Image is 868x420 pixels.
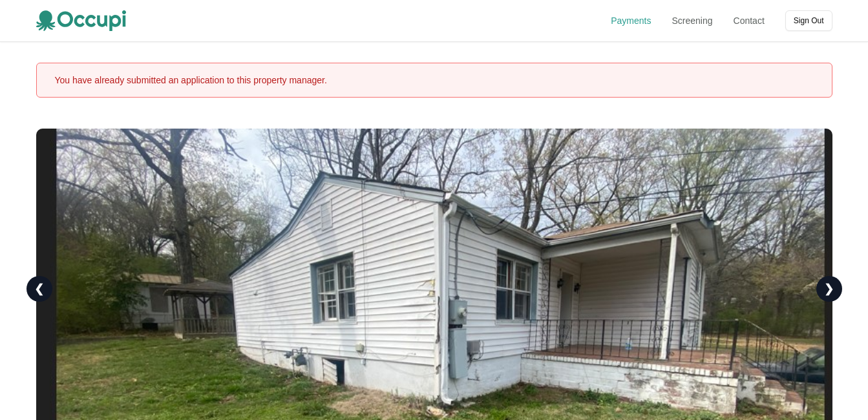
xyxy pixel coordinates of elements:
a: ❯ [816,276,842,302]
div: You have already submitted an application to this property manager. [55,74,327,87]
a: ❮ [26,276,52,302]
button: Sign Out [785,10,832,31]
a: Contact [734,14,765,27]
a: Payments [611,14,651,27]
a: Screening [672,14,713,27]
